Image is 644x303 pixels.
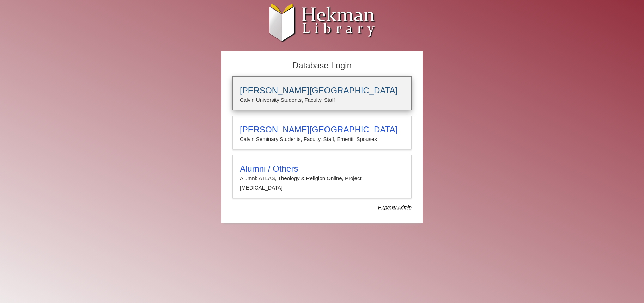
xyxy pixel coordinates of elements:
h3: [PERSON_NAME][GEOGRAPHIC_DATA] [240,86,404,95]
h3: [PERSON_NAME][GEOGRAPHIC_DATA] [240,125,404,135]
p: Calvin Seminary Students, Faculty, Staff, Emeriti, Spouses [240,135,404,144]
a: [PERSON_NAME][GEOGRAPHIC_DATA]Calvin Seminary Students, Faculty, Staff, Emeriti, Spouses [232,116,412,149]
p: Calvin University Students, Faculty, Staff [240,95,404,105]
summary: Alumni / OthersAlumni: ATLAS, Theology & Religion Online, Project [MEDICAL_DATA] [240,164,404,192]
p: Alumni: ATLAS, Theology & Religion Online, Project [MEDICAL_DATA] [240,174,404,192]
h3: Alumni / Others [240,164,404,174]
dfn: Use Alumni login [378,205,412,210]
h2: Database Login [229,58,415,73]
a: [PERSON_NAME][GEOGRAPHIC_DATA]Calvin University Students, Faculty, Staff [232,76,412,110]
